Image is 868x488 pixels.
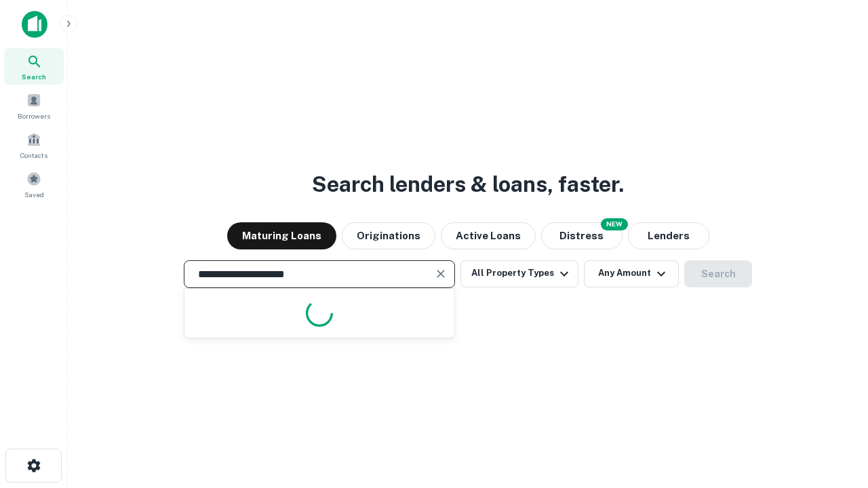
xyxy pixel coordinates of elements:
button: All Property Types [460,260,578,287]
button: Active Loans [441,222,536,249]
button: Search distressed loans with lien and other non-mortgage details. [541,222,623,249]
a: Saved [4,166,64,203]
button: Any Amount [584,260,679,287]
h3: Search lenders & loans, faster. [312,168,624,201]
a: Borrowers [4,87,64,124]
a: Contacts [4,127,64,163]
span: Borrowers [18,110,50,121]
button: Maturing Loans [227,222,336,249]
button: Originations [342,222,435,249]
span: Contacts [20,150,47,161]
button: Clear [431,264,450,283]
img: capitalize-icon.png [22,11,47,38]
span: Search [22,71,46,82]
div: NEW [601,218,628,230]
iframe: Chat Widget [800,380,868,445]
button: Lenders [628,222,709,249]
a: Search [4,48,64,85]
span: Saved [24,189,44,200]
